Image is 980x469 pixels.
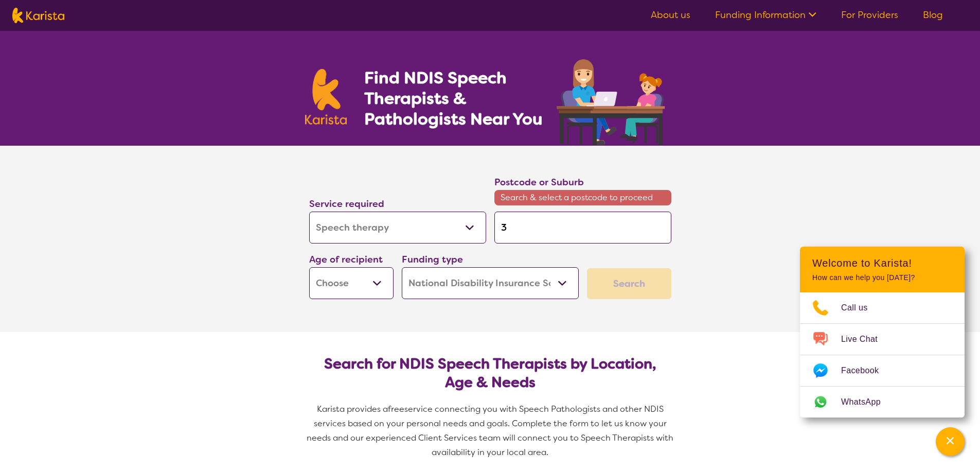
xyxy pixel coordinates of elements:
span: service connecting you with Speech Pathologists and other NDIS services based on your personal ne... [307,404,675,458]
span: Karista provides a [317,404,388,414]
input: Type [494,212,671,244]
span: free [388,404,404,414]
ul: Choose channel [800,292,965,418]
span: WhatsApp [841,394,893,410]
a: Blog [923,9,943,21]
a: Web link opens in a new tab. [800,387,965,418]
h2: Search for NDIS Speech Therapists by Location, Age & Needs [317,355,663,392]
img: speech-therapy [548,56,675,146]
label: Funding type [402,253,463,266]
img: Karista logo [12,8,64,23]
p: How can we help you [DATE]? [812,273,952,282]
a: For Providers [841,9,898,21]
button: Channel Menu [936,427,965,456]
div: Channel Menu [800,247,965,418]
span: Facebook [841,363,891,378]
label: Age of recipient [309,253,383,266]
h1: Find NDIS Speech Therapists & Pathologists Near You [364,67,555,129]
label: Service required [309,198,384,210]
span: Live Chat [841,332,890,347]
a: About us [651,9,690,21]
img: Karista logo [305,69,347,125]
span: Call us [841,300,880,316]
a: Funding Information [715,9,816,21]
label: Postcode or Suburb [494,176,584,188]
span: Search & select a postcode to proceed [494,190,671,205]
h2: Welcome to Karista! [812,257,952,269]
